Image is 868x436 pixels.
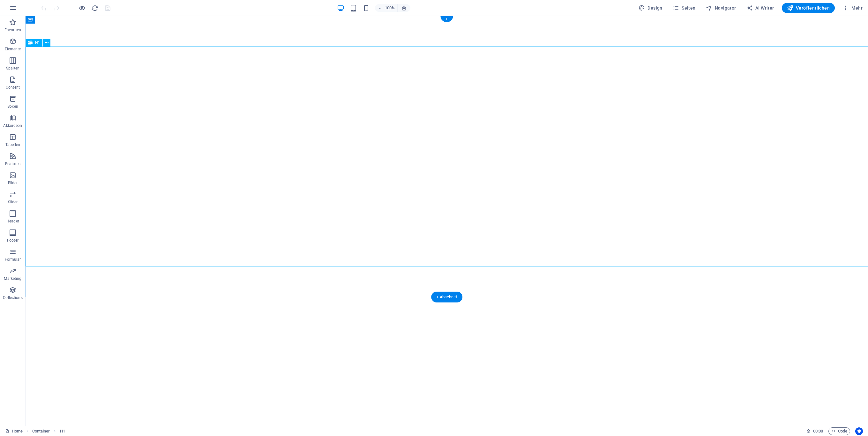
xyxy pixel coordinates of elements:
[6,219,19,224] p: Header
[431,292,462,302] div: + Abschnitt
[4,27,21,33] p: Favoriten
[7,104,18,109] p: Boxen
[746,5,774,11] span: AI Writer
[670,3,698,13] button: Seiten
[91,4,99,12] button: reload
[91,4,99,12] i: Seite neu laden
[3,295,22,300] p: Collections
[706,5,736,11] span: Navigator
[842,5,863,11] span: Mehr
[4,276,21,281] p: Marketing
[375,4,398,12] button: 100%
[440,16,453,22] div: +
[5,257,21,262] p: Formular
[831,427,847,435] span: Code
[8,200,18,205] p: Slider
[32,427,65,435] nav: breadcrumb
[806,427,823,435] h6: Session-Zeit
[813,427,823,435] span: 00 00
[78,4,86,12] button: Klicke hier, um den Vorschau-Modus zu verlassen
[855,427,863,435] button: Usercentrics
[639,5,662,11] span: Design
[782,3,835,13] button: Veröffentlichen
[828,427,850,435] button: Code
[35,41,40,45] span: H1
[673,5,696,11] span: Seiten
[744,3,777,13] button: AI Writer
[6,66,19,71] p: Spalten
[7,238,19,243] p: Footer
[5,142,20,147] p: Tabellen
[818,429,819,433] span: :
[840,3,865,13] button: Mehr
[3,123,22,128] p: Akkordeon
[636,3,665,13] button: Design
[787,5,830,11] span: Veröffentlichen
[636,3,665,13] div: Design (Strg+Alt+Y)
[32,427,50,435] span: Klick zum Auswählen. Doppelklick zum Bearbeiten
[401,5,407,11] i: Bei Größenänderung Zoomstufe automatisch an das gewählte Gerät anpassen.
[6,85,20,90] p: Content
[60,427,65,435] span: Klick zum Auswählen. Doppelklick zum Bearbeiten
[5,47,21,52] p: Elemente
[5,161,20,166] p: Features
[385,4,395,12] h6: 100%
[703,3,739,13] button: Navigator
[8,180,18,185] p: Bilder
[5,427,23,435] a: Klick, um Auswahl aufzuheben. Doppelklick öffnet Seitenverwaltung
